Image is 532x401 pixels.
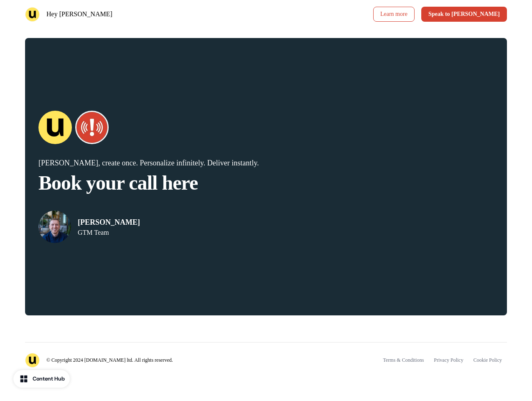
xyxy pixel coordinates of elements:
[13,370,70,388] button: Content Hub
[33,375,65,383] div: Content Hub
[38,157,266,169] p: [PERSON_NAME], create once. Personalize infinitely. Deliver instantly.
[46,357,173,363] p: © Copyright 2024 [DOMAIN_NAME] ltd. All rights reserved.
[421,7,507,22] button: Speak to [PERSON_NAME]
[429,353,468,368] a: Privacy Policy
[78,229,140,236] p: GTM Team
[38,170,266,195] p: Book your call here
[373,7,415,22] a: Learn more
[326,51,494,302] iframe: Calendly Scheduling Page
[78,217,140,228] p: [PERSON_NAME]
[468,353,507,368] a: Cookie Policy
[46,9,112,19] p: Hey [PERSON_NAME]
[378,353,429,368] a: Terms & Conditions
